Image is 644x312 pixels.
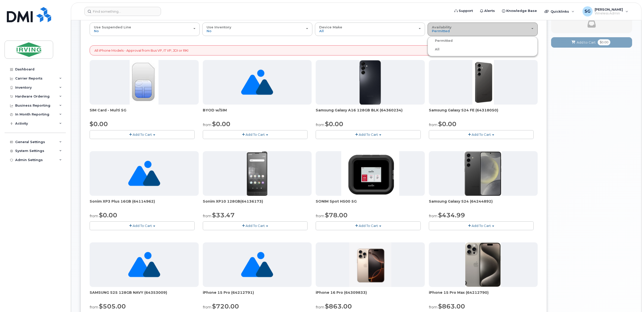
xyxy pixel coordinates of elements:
[429,305,437,309] small: from
[130,60,158,105] img: 00D627D4-43E9-49B7-A367-2C99342E128C.jpg
[128,242,160,287] img: no_image_found-2caef05468ed5679b831cfe6fc140e25e0c280774317ffc20a367ab7fd17291e.png
[133,224,152,228] span: Add To Cart
[432,29,450,33] span: Permitted
[551,37,632,48] button: Add to Cart $0.00
[349,242,391,287] img: 16_pro.png
[203,108,312,118] div: BYOD w/SIM
[577,40,596,45] span: Add to Cart
[203,290,312,300] div: iPhone 15 Pro (64212791)
[94,48,188,53] p: All iPhone Models - Approval from Bus VP, IT VP, JDI or RKI
[579,6,632,16] div: Sheryl Galorport
[429,46,439,52] label: All
[325,211,348,219] span: $78.00
[465,151,502,196] img: s24.jpg
[429,214,437,218] small: from
[203,214,211,218] small: from
[551,9,569,13] span: Quicklinks
[472,224,491,228] span: Add To Cart
[451,6,476,16] a: Support
[133,132,152,136] span: Add To Cart
[359,132,378,136] span: Add To Cart
[498,6,540,16] a: Knowledge Base
[432,25,452,29] span: Availability
[207,25,231,29] span: Use Inventory
[90,221,195,230] button: Add To Cart
[316,108,425,118] div: Samsung Galaxy A16 128GB BLK (64360234)
[465,242,501,287] img: iPhone_15_pro_max.png
[429,130,534,139] button: Add To Cart
[90,108,199,118] div: SIM Card - Multi 5G
[585,8,591,14] span: SG
[241,242,273,287] img: no_image_found-2caef05468ed5679b831cfe6fc140e25e0c280774317ffc20a367ab7fd17291e.png
[319,25,342,29] span: Device Make
[316,130,421,139] button: Add To Cart
[246,224,265,228] span: Add To Cart
[203,123,211,127] small: from
[341,151,399,196] img: SONIM.png
[316,214,324,218] small: from
[203,221,308,230] button: Add To Cart
[438,303,465,310] span: $863.00
[207,29,211,33] span: No
[319,29,324,33] span: All
[90,130,195,139] button: Add To Cart
[595,11,623,15] span: Wireless Admin
[428,23,538,36] button: Availability Permitted
[90,23,200,36] button: Use Suspended Line No
[472,132,491,136] span: Add To Cart
[429,199,538,209] div: Samsung Galaxy S24 (64244892)
[325,120,343,128] span: $0.00
[94,29,99,33] span: No
[316,123,324,127] small: from
[90,120,108,128] span: $0.00
[316,305,324,309] small: from
[541,6,578,16] div: Quicklinks
[84,7,161,16] input: Find something...
[359,224,378,228] span: Add To Cart
[476,6,498,16] a: Alerts
[203,130,308,139] button: Add To Cart
[359,60,381,105] img: A16_-_JDI.png
[472,60,494,105] img: s24_fe.png
[212,120,230,128] span: $0.00
[316,290,425,300] div: iPhone 16 Pro (64309833)
[90,199,199,209] div: Sonim XP3 Plus 16GB (64114962)
[128,151,160,196] img: no_image_found-2caef05468ed5679b831cfe6fc140e25e0c280774317ffc20a367ab7fd17291e.png
[506,8,537,13] span: Knowledge Base
[429,123,437,127] small: from
[203,199,312,209] div: Sonim XP10 128GB(64136173)
[212,211,235,219] span: $33.47
[241,60,273,105] img: no_image_found-2caef05468ed5679b831cfe6fc140e25e0c280774317ffc20a367ab7fd17291e.png
[459,8,473,13] span: Support
[429,221,534,230] button: Add To Cart
[595,7,623,11] span: [PERSON_NAME]
[202,23,312,36] button: Use Inventory No
[90,214,98,218] small: from
[315,23,425,36] button: Device Make All
[246,132,265,136] span: Add To Cart
[99,303,126,310] span: $505.00
[90,290,199,300] div: SAMSUNG S25 128GB NAVY (64353009)
[94,25,131,29] span: Use Suspended Line
[429,290,538,300] div: iPhone 15 Pro Max (64212790)
[429,38,453,44] label: Permitted
[598,39,610,45] span: $0.00
[438,211,465,219] span: $434.99
[90,305,98,309] small: from
[429,108,538,118] div: Samsung Galaxy S24 FE (64318050)
[484,8,495,13] span: Alerts
[316,199,425,209] div: SONIM Spot H500 5G
[99,211,117,219] span: $0.00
